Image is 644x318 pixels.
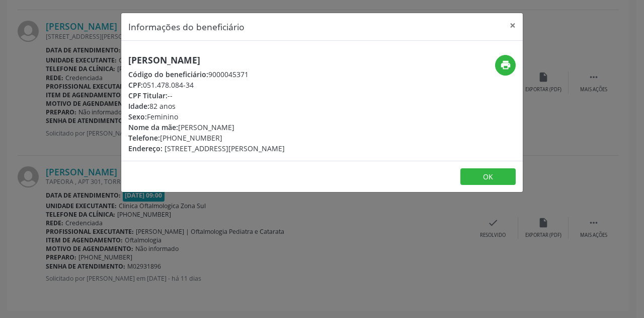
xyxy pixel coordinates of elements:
[128,133,160,143] span: Telefone:
[128,122,178,132] span: Nome da mãe:
[495,55,516,76] button: print
[128,144,163,153] span: Endereço:
[128,91,168,100] span: CPF Titular:
[503,13,523,38] button: Close
[128,112,147,121] span: Sexo:
[128,80,143,90] span: CPF:
[128,122,285,133] div: [PERSON_NAME]
[128,133,285,143] div: [PHONE_NUMBER]
[500,59,511,71] i: print
[128,90,285,101] div: --
[128,55,285,66] h5: [PERSON_NAME]
[128,111,285,122] div: Feminino
[128,101,285,111] div: 82 anos
[128,70,208,79] span: Código do beneficiário:
[460,168,516,185] button: OK
[128,69,285,80] div: 9000045371
[128,80,285,90] div: 051.478.084-34
[165,144,285,153] span: [STREET_ADDRESS][PERSON_NAME]
[128,101,149,111] span: Idade:
[128,20,245,33] h5: Informações do beneficiário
